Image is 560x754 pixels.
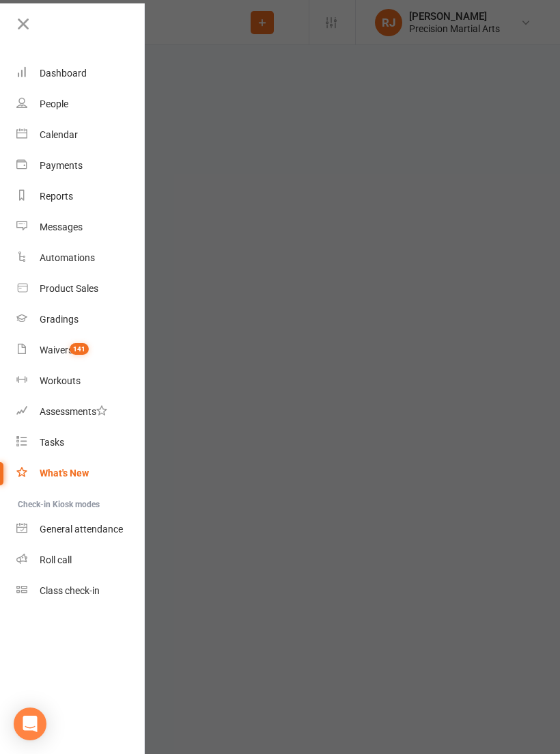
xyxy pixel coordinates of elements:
[16,181,145,212] a: Reports
[16,396,145,427] a: Assessments
[14,708,46,740] div: Open Intercom Messenger
[16,150,145,181] a: Payments
[16,335,145,366] a: Waivers 141
[40,68,87,79] div: Dashboard
[16,427,145,458] a: Tasks
[16,120,145,150] a: Calendar
[40,585,100,596] div: Class check-in
[40,524,123,535] div: General attendance
[40,191,73,202] div: Reports
[40,129,78,140] div: Calendar
[40,160,83,171] div: Payments
[70,343,89,355] span: 141
[16,366,145,396] a: Workouts
[16,545,145,576] a: Roll call
[40,437,64,448] div: Tasks
[40,468,89,479] div: What's New
[16,304,145,335] a: Gradings
[40,98,68,109] div: People
[40,252,95,263] div: Automations
[16,576,145,606] a: Class kiosk mode
[16,212,145,243] a: Messages
[16,89,145,120] a: People
[40,406,107,417] div: Assessments
[16,458,145,489] a: What's New
[40,345,73,355] div: Waivers
[16,243,145,273] a: Automations
[40,375,81,386] div: Workouts
[16,58,145,89] a: Dashboard
[40,554,72,565] div: Roll call
[40,221,83,232] div: Messages
[40,283,98,294] div: Product Sales
[16,273,145,304] a: Product Sales
[16,514,145,545] a: General attendance kiosk mode
[40,314,79,325] div: Gradings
